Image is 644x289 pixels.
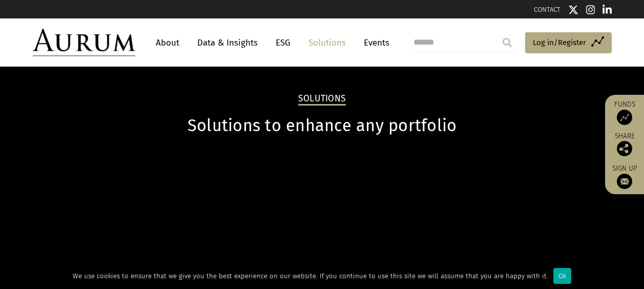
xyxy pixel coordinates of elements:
a: Events [359,33,389,52]
img: Share this post [617,141,632,156]
div: Ok [553,268,571,284]
img: Twitter icon [568,5,578,15]
a: Sign up [610,164,639,189]
a: Funds [610,100,639,125]
img: Access Funds [617,110,632,125]
h1: Solutions to enhance any portfolio [33,116,612,136]
a: About [151,33,184,52]
h2: Solutions [298,93,346,106]
a: ESG [271,33,296,52]
img: Aurum [33,29,135,56]
img: Linkedin icon [603,5,612,15]
div: Share [610,133,639,156]
img: Instagram icon [586,5,595,15]
a: Log in/Register [525,32,612,54]
a: Solutions [303,33,351,52]
a: CONTACT [534,6,560,13]
span: Log in/Register [533,36,586,49]
input: Submit [497,32,517,53]
img: Sign up to our newsletter [617,174,632,189]
a: Data & Insights [192,33,263,52]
